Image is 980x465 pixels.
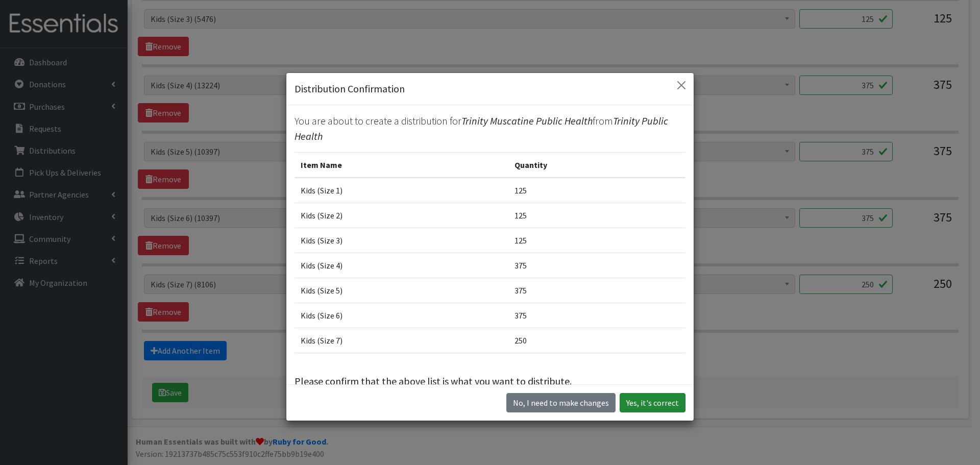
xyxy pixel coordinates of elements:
td: 125 [508,228,685,253]
td: 375 [508,278,685,303]
td: 375 [508,253,685,278]
td: 250 [508,328,685,353]
p: Please confirm that the above list is what you want to distribute. [295,374,685,389]
td: Kids (Size 6) [295,303,508,328]
td: Kids (Size 2) [295,203,508,228]
span: Trinity Muscatine Public Health [461,114,593,127]
button: Close [673,77,690,93]
td: Kids (Size 1) [295,178,508,203]
td: Kids (Size 7) [295,328,508,353]
th: Item Name [295,153,508,178]
button: No I need to make changes [506,393,616,412]
button: Yes, it's correct [620,393,685,412]
td: 125 [508,203,685,228]
td: 125 [508,178,685,203]
td: Kids (Size 4) [295,253,508,278]
td: Kids (Size 3) [295,228,508,253]
td: Kids (Size 5) [295,278,508,303]
th: Quantity [508,153,685,178]
h5: Distribution Confirmation [295,81,405,96]
p: You are about to create a distribution for from [295,113,685,144]
td: 375 [508,303,685,328]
